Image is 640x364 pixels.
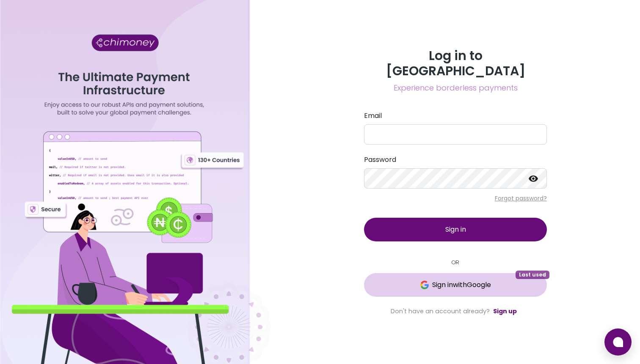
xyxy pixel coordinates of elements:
span: Last used [516,271,549,279]
a: Sign up [493,307,517,315]
small: OR [364,258,547,266]
button: Open chat window [604,328,632,356]
span: Sign in with Google [432,280,491,290]
h3: Log in to [GEOGRAPHIC_DATA] [364,48,547,79]
span: Sign in [445,224,466,234]
label: Password [364,155,547,165]
label: Email [364,111,547,121]
button: GoogleSign inwithGoogleLast used [364,273,547,297]
span: Experience borderless payments [364,82,547,94]
p: Forgot password? [364,194,547,203]
button: Sign in [364,218,547,241]
img: Google [420,281,429,289]
span: Don't have an account already? [391,307,490,315]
